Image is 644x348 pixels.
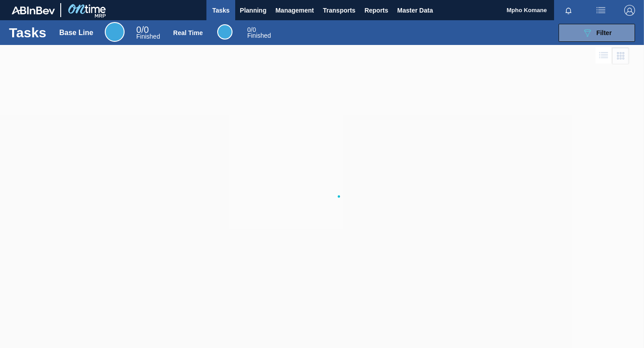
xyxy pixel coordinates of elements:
[554,4,583,17] button: Notifications
[559,24,635,42] button: Filter
[247,26,251,33] span: 0
[247,32,271,39] span: Finished
[12,6,55,14] img: TNhmsLtSVTkK8tSr43FrP2fwEKptu5GPRR3wAAAABJRU5ErkJggg==
[217,24,233,40] div: Real Time
[240,5,266,16] span: Planning
[136,25,149,35] span: / 0
[247,27,271,39] div: Real Time
[624,5,635,16] img: Logout
[136,33,160,40] span: Finished
[595,5,606,16] img: userActions
[105,22,125,42] div: Base Line
[211,5,231,16] span: Tasks
[596,29,612,36] span: Filter
[59,29,94,37] div: Base Line
[9,27,46,38] h1: Tasks
[323,5,355,16] span: Transports
[275,5,314,16] span: Management
[173,29,203,36] div: Real Time
[136,26,160,40] div: Base Line
[364,5,388,16] span: Reports
[397,5,433,16] span: Master Data
[247,26,256,33] span: / 0
[136,25,141,35] span: 0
